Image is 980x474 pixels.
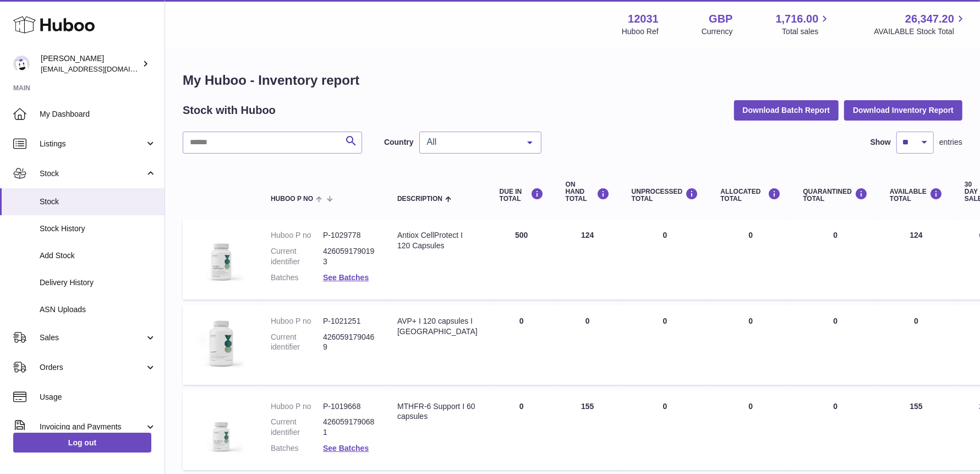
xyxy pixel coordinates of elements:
div: [PERSON_NAME] [41,53,140,74]
td: 0 [709,390,792,471]
span: Add Stock [40,250,156,261]
dt: Current identifier [271,246,323,267]
a: 1,716.00 Total sales [776,12,831,37]
a: See Batches [323,444,369,453]
button: Download Inventory Report [844,100,962,120]
span: Total sales [782,26,831,37]
td: 0 [879,305,954,385]
button: Download Batch Report [734,100,839,120]
td: 124 [879,219,954,299]
span: Invoicing and Payments [40,422,145,432]
div: AVAILABLE Total [890,188,943,203]
span: Usage [40,392,156,402]
div: QUARANTINED Total [803,188,868,203]
span: Sales [40,333,145,343]
h2: Stock with Huboo [183,103,276,118]
td: 155 [555,390,621,471]
span: Stock History [40,224,156,234]
span: 0 [833,402,837,411]
dt: Current identifier [271,417,323,438]
dd: P-1021251 [323,316,375,326]
a: 26,347.20 AVAILABLE Stock Total [874,12,967,37]
span: My Dashboard [40,109,156,119]
h1: My Huboo - Inventory report [183,72,962,89]
span: 1,716.00 [776,12,819,26]
span: Description [397,195,442,203]
div: ON HAND Total [566,181,610,203]
dd: 4260591790681 [323,417,375,438]
td: 500 [489,219,555,299]
dt: Huboo P no [271,230,323,241]
td: 0 [709,305,792,385]
span: 0 [833,231,837,239]
dt: Huboo P no [271,316,323,326]
dd: P-1019668 [323,401,375,412]
img: product image [194,401,249,456]
span: entries [939,137,962,148]
div: Antiox CellProtect I 120 Capsules [397,230,478,251]
div: DUE IN TOTAL [500,188,544,203]
span: ASN Uploads [40,304,156,315]
span: [EMAIL_ADDRESS][DOMAIN_NAME] [41,64,162,73]
dt: Current identifier [271,332,323,353]
span: Stock [40,168,145,179]
span: 0 [833,317,837,325]
span: Listings [40,139,145,149]
td: 0 [621,219,710,299]
img: product image [194,316,249,371]
div: Currency [702,26,733,37]
div: ALLOCATED Total [720,188,781,203]
dd: 4260591790193 [323,246,375,267]
td: 0 [489,390,555,471]
label: Country [384,137,414,148]
img: admin@makewellforyou.com [13,56,30,72]
td: 0 [709,219,792,299]
div: UNPROCESSED Total [632,188,699,203]
span: Delivery History [40,277,156,288]
img: product image [194,230,249,285]
div: AVP+ I 120 capsules I [GEOGRAPHIC_DATA] [397,316,478,337]
a: Log out [13,433,151,453]
strong: GBP [709,12,732,26]
div: Huboo Ref [622,26,659,37]
span: AVAILABLE Stock Total [874,26,967,37]
span: 26,347.20 [905,12,954,26]
td: 155 [879,390,954,471]
dd: P-1029778 [323,230,375,241]
span: Huboo P no [271,195,313,203]
label: Show [870,137,891,148]
span: Stock [40,197,156,207]
dt: Batches [271,273,323,283]
span: All [424,137,519,148]
td: 0 [555,305,621,385]
a: See Batches [323,273,369,282]
td: 0 [489,305,555,385]
dt: Batches [271,443,323,454]
td: 0 [621,390,710,471]
dd: 4260591790469 [323,332,375,353]
strong: 12031 [628,12,659,26]
div: MTHFR-6 Support I 60 capsules [397,401,478,422]
span: Orders [40,362,145,373]
td: 124 [555,219,621,299]
dt: Huboo P no [271,401,323,412]
td: 0 [621,305,710,385]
